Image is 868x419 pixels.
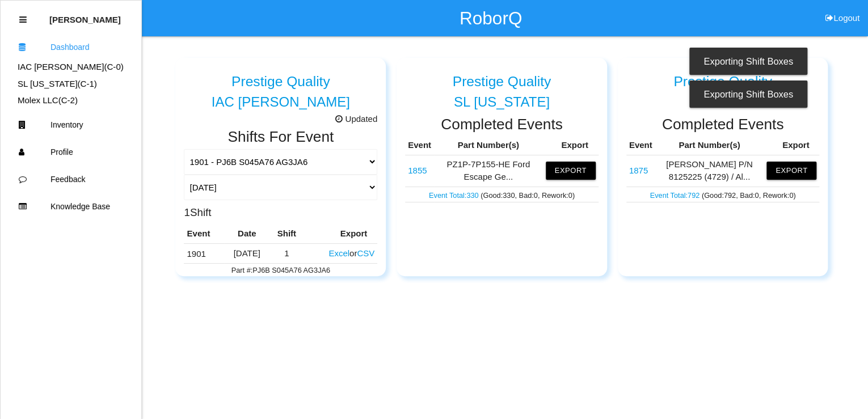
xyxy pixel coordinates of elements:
div: Exporting Shift Boxes [689,48,807,75]
a: Knowledge Base [1,193,141,220]
div: or [327,247,374,260]
a: SL [US_STATE](C-1) [18,79,97,88]
th: Event [626,136,655,155]
th: Export [304,225,377,243]
div: IAC Alma's Dashboard [1,61,141,74]
h2: Completed Events [405,116,599,133]
button: Export [766,162,816,180]
span: Updated [335,113,377,126]
a: Molex LLC(C-2) [18,95,78,105]
th: Part Number(s) [655,136,764,155]
p: (Good: 792 , Bad: 0 , Rework: 0 ) [629,188,817,201]
h2: Shifts For Event [184,129,377,145]
p: Thomas Sontag [49,6,121,24]
th: Export [543,136,599,155]
td: 1 [269,243,304,264]
h5: Prestige Quality [673,74,772,89]
th: Event [405,136,434,155]
a: Feedback [1,166,141,193]
th: Date [224,225,269,243]
button: Excel [328,248,349,258]
th: Event [184,225,224,243]
a: Dashboard [1,33,141,61]
td: [DATE] [224,243,269,264]
a: 1875 [629,166,648,175]
div: Close [19,6,27,33]
div: SL Tennessee's Dashboard [1,78,141,91]
td: Part #: PJ6B S045A76 AG3JA6 [184,264,377,277]
button: Export [546,162,596,180]
button: CSV [357,248,374,258]
th: Export [764,136,819,155]
h5: Prestige Quality [453,74,551,89]
a: 1855 [408,166,427,175]
td: PZ1P-7P155-HE Ford Escape Ge... [434,155,543,187]
a: Profile [1,138,141,166]
div: Exporting Shift Boxes [689,81,807,108]
th: Part Number(s) [434,136,543,155]
p: (Good: 330 , Bad: 0 , Rework: 0 ) [408,188,596,201]
a: IAC [PERSON_NAME](C-0) [18,62,124,71]
td: PZ1P-7P155-HE Ford Escape Gear Shift Assy [405,155,434,187]
h3: 1 Shift [184,204,211,218]
a: Event Total:792 [650,191,701,200]
div: IAC [PERSON_NAME] [184,95,377,109]
h2: Completed Events [626,116,820,133]
div: Molex LLC's Dashboard [1,94,141,107]
td: Alma P/N 8125225 (4729) / Alma P/N 8125693 (4739) [626,155,655,187]
a: Prestige Quality Molex LLC [626,65,820,110]
a: Event Total:330 [429,191,481,200]
a: Inventory [1,111,141,138]
td: PJ6B S045A76 AG3JA6 [184,243,224,264]
a: Prestige Quality IAC [PERSON_NAME] [184,65,377,110]
th: Shift [269,225,304,243]
td: [PERSON_NAME] P/N 8125225 (4729) / Al... [655,155,764,187]
div: SL [US_STATE] [405,95,599,109]
div: Molex LLC [626,95,820,109]
a: Prestige Quality SL [US_STATE] [405,65,599,110]
h5: Prestige Quality [231,74,330,89]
